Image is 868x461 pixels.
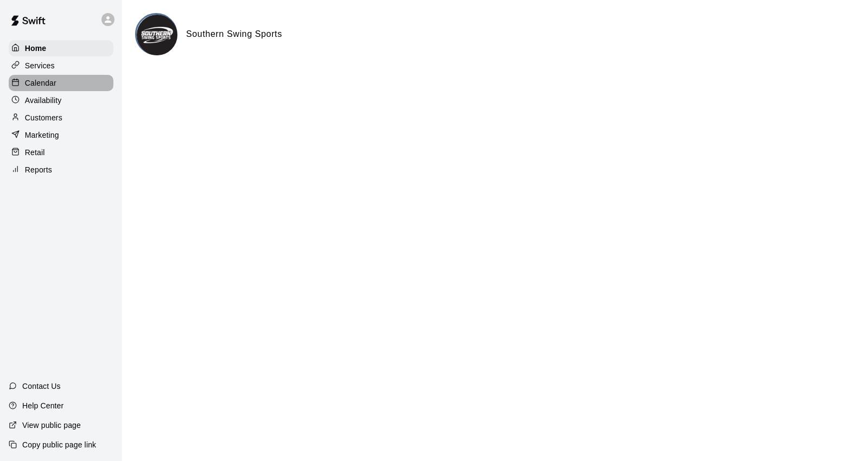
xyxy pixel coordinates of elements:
a: Retail [9,144,113,161]
p: Marketing [25,130,59,140]
a: Marketing [9,127,113,143]
p: Calendar [25,78,56,88]
p: Availability [25,95,62,106]
p: Contact Us [22,381,61,392]
img: Southern Swing Sports logo [137,15,177,55]
p: Services [25,60,55,71]
p: Home [25,43,47,54]
a: Home [9,40,113,56]
a: Services [9,57,113,74]
p: Copy public page link [22,439,96,450]
p: Customers [25,112,62,123]
p: Reports [25,164,52,175]
a: Calendar [9,75,113,91]
p: Help Center [22,400,63,411]
a: Customers [9,110,113,126]
h6: Southern Swing Sports [186,27,282,41]
a: Availability [9,92,113,108]
p: View public page [22,420,81,431]
p: Retail [25,147,45,158]
a: Reports [9,162,113,178]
